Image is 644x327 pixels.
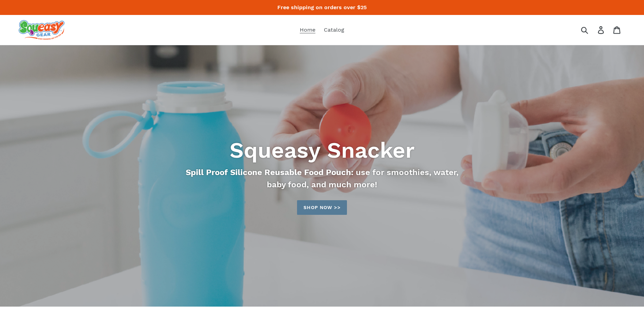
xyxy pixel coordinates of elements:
[324,27,344,33] span: Catalog
[297,200,347,215] a: Shop now >>: Catalog
[137,137,507,163] h2: Squeasy Snacker
[296,25,319,35] a: Home
[300,27,315,33] span: Home
[583,22,602,37] input: Search
[320,25,348,35] a: Catalog
[183,166,461,191] p: use for smoothies, water, baby food, and much more!
[186,168,353,177] strong: Spill Proof Silicone Reusable Food Pouch:
[19,20,65,40] img: squeasy gear snacker portable food pouch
